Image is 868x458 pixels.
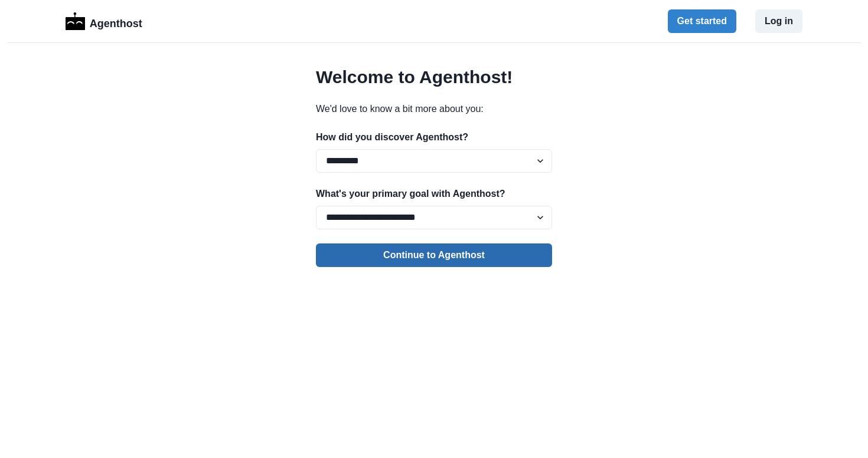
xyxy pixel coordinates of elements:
button: Continue to Agenthost [316,243,552,267]
img: Logo [66,12,85,30]
p: How did you discover Agenthost? [316,130,552,144]
p: We'd love to know a bit more about you: [316,102,552,116]
p: Agenthost [90,11,142,32]
a: LogoAgenthost [66,11,142,32]
button: Log in [755,9,802,33]
button: Get started [668,9,736,33]
p: What's your primary goal with Agenthost? [316,187,552,201]
h2: Welcome to Agenthost! [316,67,552,88]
